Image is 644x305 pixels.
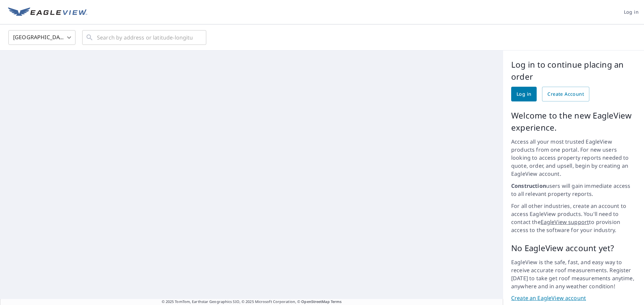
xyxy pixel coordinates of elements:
a: Terms [331,299,342,304]
a: Create an EagleView account [511,294,636,302]
div: [GEOGRAPHIC_DATA] [8,28,75,47]
span: © 2025 TomTom, Earthstar Geographics SIO, © 2025 Microsoft Corporation, © [162,299,342,305]
a: Create Account [542,87,589,101]
span: Create Account [547,90,584,98]
p: For all other industries, create an account to access EagleView products. You'll need to contact ... [511,202,636,234]
input: Search by address or latitude-longitude [97,28,193,47]
span: Log in [517,90,531,98]
img: EV Logo [8,7,87,17]
p: Welcome to the new EagleView experience. [511,109,636,134]
a: Log in [511,87,537,101]
p: users will gain immediate access to all relevant property reports. [511,182,636,198]
p: EagleView is the safe, fast, and easy way to receive accurate roof measurements. Register [DATE] ... [511,258,636,290]
strong: Construction [511,182,546,189]
a: OpenStreetMap [301,299,329,304]
a: EagleView support [541,218,589,226]
span: Log in [624,8,639,16]
p: Log in to continue placing an order [511,59,636,83]
p: No EagleView account yet? [511,242,636,254]
p: Access all your most trusted EagleView products from one portal. For new users looking to access ... [511,138,636,178]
